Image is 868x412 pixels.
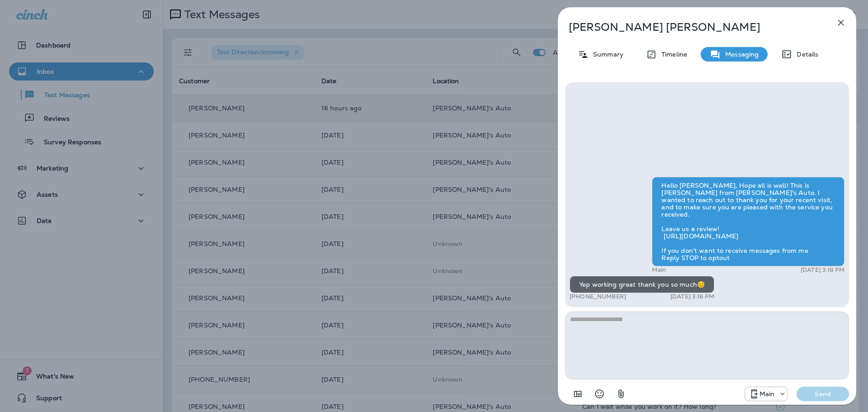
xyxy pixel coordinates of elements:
[570,293,626,300] p: [PHONE_NUMBER]
[792,51,818,58] p: Details
[721,51,759,58] p: Messaging
[759,390,775,398] p: Main
[590,385,609,403] button: Select an emoji
[589,51,623,58] p: Summary
[801,266,844,274] p: [DATE] 3:18 PM
[570,276,714,293] div: Yep working great thank you so much😊
[652,177,844,266] div: Hello [PERSON_NAME], Hope all is well! This is [PERSON_NAME] from [PERSON_NAME]'s Auto. I wanted ...
[652,266,666,274] p: Main
[657,51,687,58] p: Timeline
[745,388,788,399] div: +1 (941) 231-4423
[670,293,714,300] p: [DATE] 3:18 PM
[569,21,816,33] p: [PERSON_NAME] [PERSON_NAME]
[569,385,587,403] button: Add in a premade template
